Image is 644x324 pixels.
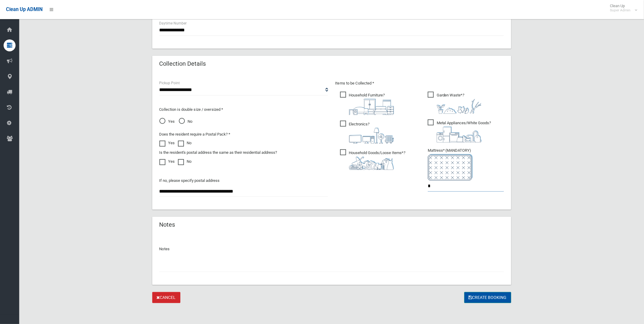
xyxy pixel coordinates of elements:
[152,219,182,231] header: Notes
[428,154,473,181] img: e7408bece873d2c1783593a074e5cb2f.png
[159,177,220,184] label: If no, please specify postal address
[159,245,504,253] p: Notes
[349,156,394,170] img: b13cc3517677393f34c0a387616ef184.png
[437,121,491,142] i: ?
[340,149,406,170] span: Household Goods/Loose Items*
[152,58,213,70] header: Collection Details
[159,139,175,147] label: Yes
[464,292,511,303] button: Create Booking
[179,118,193,125] span: No
[340,121,394,144] span: Electronics
[428,92,482,114] span: Garden Waste*
[159,118,175,125] span: Yes
[178,158,192,165] label: No
[607,4,637,13] span: Clean Up
[159,149,277,156] label: Is the resident's postal address the same as their residential address?
[349,151,406,170] i: ?
[610,8,631,13] small: Super Admin
[178,139,192,147] label: No
[340,92,394,115] span: Household Furniture
[159,158,175,165] label: Yes
[428,119,491,142] span: Metal Appliances/White Goods
[159,106,328,113] p: Collection is double size / oversized *
[428,148,504,181] span: Mattress* (MANDATORY)
[437,127,482,142] img: 36c1b0289cb1767239cdd3de9e694f19.png
[437,99,482,114] img: 4fd8a5c772b2c999c83690221e5242e0.png
[335,80,504,87] p: Items to be Collected *
[349,128,394,144] img: 394712a680b73dbc3d2a6a3a7ffe5a07.png
[159,131,231,138] label: Does the resident require a Postal Pack? *
[349,99,394,115] img: aa9efdbe659d29b613fca23ba79d85cb.png
[349,122,394,144] i: ?
[152,292,180,303] a: Cancel
[6,7,42,12] span: Clean Up ADMIN
[349,93,394,115] i: ?
[437,93,482,114] i: ?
